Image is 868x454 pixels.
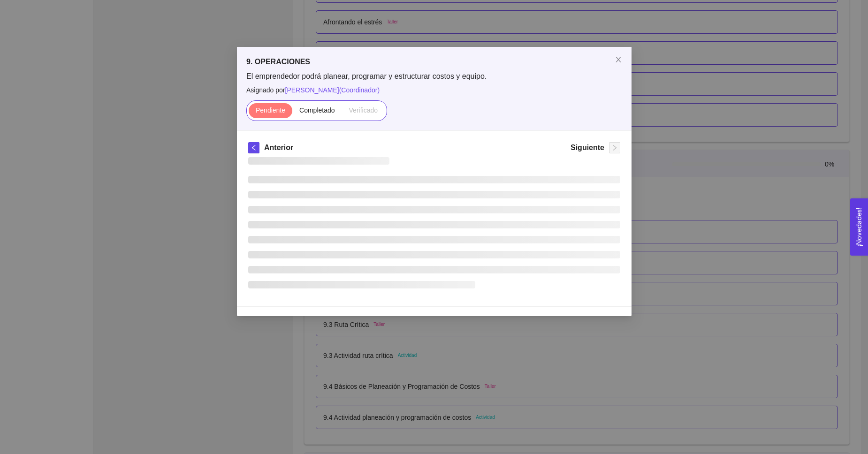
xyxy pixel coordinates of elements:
[570,142,604,153] h5: Siguiente
[246,56,622,68] h5: 9. OPERACIONES
[246,71,622,82] span: El emprendedor podrá planear, programar y estructurar costos y equipo.
[605,47,632,73] button: Close
[248,142,259,153] button: left
[255,106,285,114] span: Pendiente
[264,142,293,153] h5: Anterior
[299,106,335,114] span: Completado
[246,85,622,95] span: Asignado por
[249,144,259,151] span: left
[349,106,377,114] span: Verificado
[609,142,620,153] button: right
[615,56,622,63] span: close
[850,198,868,256] button: Open Feedback Widget
[285,86,380,94] span: [PERSON_NAME] ( Coordinador )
